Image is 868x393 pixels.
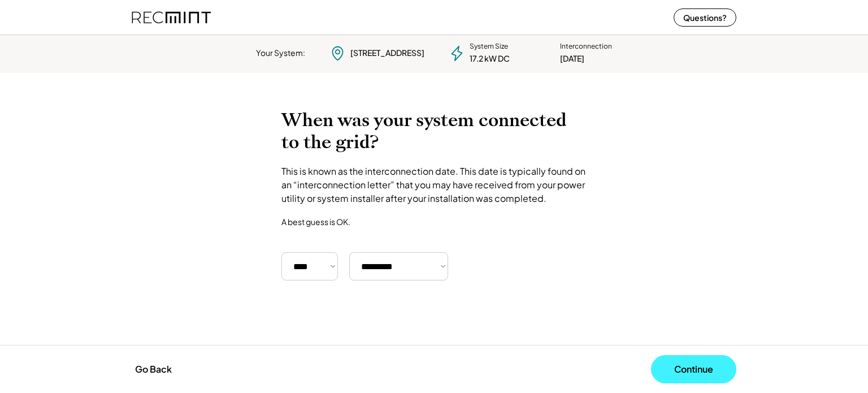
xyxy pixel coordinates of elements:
[470,42,508,51] div: System Size
[674,8,736,27] button: Questions?
[132,357,175,382] button: Go Back
[281,109,587,153] h2: When was your system connected to the grid?
[281,217,350,227] div: A best guess is OK.
[256,47,305,59] div: Your System:
[560,42,612,51] div: Interconnection
[651,355,736,383] button: Continue
[281,165,587,205] div: This is known as the interconnection date. This date is typically found on an “interconnection le...
[470,53,510,64] div: 17.2 kW DC
[350,47,424,59] div: [STREET_ADDRESS]
[560,53,584,64] div: [DATE]
[132,2,211,32] img: recmint-logotype%403x%20%281%29.jpeg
